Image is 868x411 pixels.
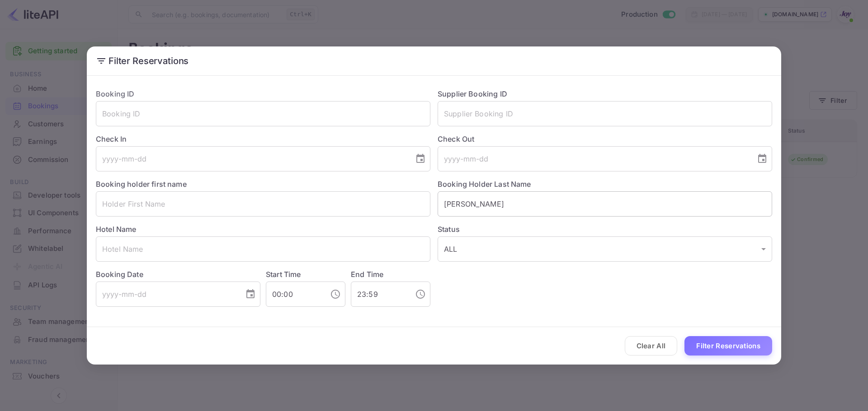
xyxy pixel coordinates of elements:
[438,236,772,262] div: ALL
[96,225,137,234] label: Hotel Name
[96,282,238,307] input: yyyy-mm-dd
[87,46,781,75] h2: Filter Reservations
[326,285,344,303] button: Choose time, selected time is 12:00 AM
[96,101,430,126] input: Booking ID
[625,336,678,356] button: Clear All
[438,180,531,189] label: Booking Holder Last Name
[351,282,408,307] input: hh:mm
[438,224,772,235] label: Status
[96,89,135,98] label: Booking ID
[753,150,771,168] button: Choose date
[438,101,772,126] input: Supplier Booking ID
[96,269,260,280] label: Booking Date
[266,270,301,279] label: Start Time
[684,336,772,356] button: Filter Reservations
[96,134,430,144] label: Check In
[96,236,430,262] input: Hotel Name
[438,191,772,217] input: Holder Last Name
[411,285,429,303] button: Choose time, selected time is 11:59 PM
[411,150,429,168] button: Choose date
[241,285,259,303] button: Choose date
[351,270,383,279] label: End Time
[266,282,323,307] input: hh:mm
[96,146,408,171] input: yyyy-mm-dd
[438,89,507,98] label: Supplier Booking ID
[96,191,430,217] input: Holder First Name
[96,180,187,189] label: Booking holder first name
[438,134,772,144] label: Check Out
[438,146,750,171] input: yyyy-mm-dd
